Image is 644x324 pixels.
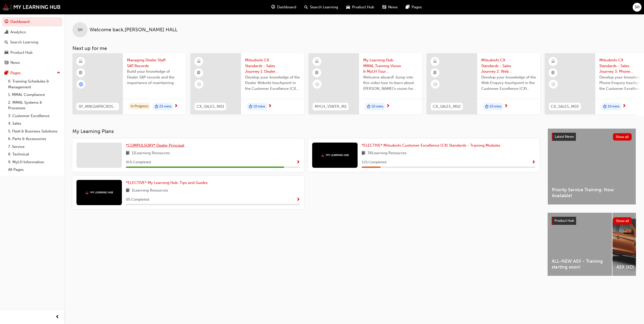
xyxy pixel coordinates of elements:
h3: My Learning Plans [72,128,540,134]
span: pages-icon [406,4,410,10]
span: up-icon [57,70,60,76]
span: next-icon [504,104,508,109]
button: Show Progress [296,197,300,203]
span: Show Progress [532,160,535,165]
span: car-icon [346,4,350,10]
span: search-icon [5,40,8,45]
div: Product Hub [10,50,33,56]
span: learningResourceType_ELEARNING-icon [197,58,201,65]
span: learningResourceType_ELEARNING-icon [79,58,83,65]
button: DashboardAnalyticsSearch LearningProduct HubNews [2,16,62,68]
span: booktick-icon [79,70,83,76]
a: *ELECTIVE* My Learning Hub: Tips and Guides [126,180,210,186]
span: Show Progress [296,198,300,202]
a: 7. Service [6,143,62,151]
div: Pages [10,70,21,76]
a: *ELECTIVE* Mitsubishi Customer Excellence (CX) Standards - Training Modules [362,143,502,148]
span: 91 % Completed [126,159,151,165]
a: Product Hub [2,48,62,57]
span: 10 mins [608,104,620,110]
span: ALL-NEW ASX - Training starting soon! [552,258,608,270]
span: chart-icon [5,30,8,35]
span: 10 mins [253,104,265,110]
a: News [2,58,62,67]
a: car-iconProduct Hub [342,2,378,12]
a: Product HubShow all [552,217,632,225]
span: Latest News [555,134,574,139]
img: mmal [321,153,349,157]
span: Mitsubishi CX Standards - Sales Journey 2: Web Enquiry [481,57,536,74]
span: Product Hub [352,4,374,10]
span: Welcome back , [PERSON_NAME] HALL [90,27,177,33]
span: Show Progress [296,160,300,165]
button: Pages [2,68,62,78]
a: Latest NewsShow allPriority Service Training: Now Available! [548,128,636,205]
span: book-icon [362,150,365,156]
span: news-icon [5,61,8,65]
span: 10 mins [490,104,501,110]
span: 36 Learning Resources [367,150,407,156]
span: guage-icon [5,20,8,24]
div: Search Learning [10,39,38,45]
a: MYLH_VSNTR_M1My Learning Hub: MMAL Training Vision & MyLH Tour (Elective)Welcome aboard! Jump int... [309,53,422,114]
span: *ELECTIVE* My Learning Hub: Tips and Guides [126,180,208,185]
span: *COMPULSORY* Dealer Principal [126,143,184,148]
span: learningRecordVerb_NONE-icon [551,82,556,87]
a: 4. Sales [6,120,62,127]
a: All Pages [6,166,62,174]
span: next-icon [174,104,178,109]
span: next-icon [622,104,626,109]
span: car-icon [5,50,8,55]
a: Dashboard [2,17,62,26]
span: duration-icon [485,103,489,110]
span: learningRecordVerb_ATTEMPT-icon [79,82,83,87]
span: SH [78,27,83,33]
span: Priority Service Training: Now Available! [552,187,632,198]
span: learningResourceType_ELEARNING-icon [433,58,437,65]
span: learningResourceType_ELEARNING-icon [315,58,319,65]
a: 3. Customer Excellence [6,112,62,120]
span: 11 Learning Resources [132,150,170,156]
span: Dashboard [277,4,296,10]
span: Develop your knowledge of the Dealer Website touchpoint in the Customer Excellence (CX) Sales jou... [245,74,300,92]
span: duration-icon [603,103,607,110]
span: learningRecordVerb_NONE-icon [315,82,319,87]
span: booktick-icon [197,70,201,76]
span: News [388,4,398,10]
span: pages-icon [5,71,8,75]
button: Show Progress [532,159,535,166]
button: Show all [613,217,632,225]
span: SP_MNGSAPRCRDS_M1 [78,104,117,110]
span: 10 mins [371,104,383,110]
span: book-icon [126,187,130,194]
span: 25 mins [159,104,171,110]
span: 11 % Completed [362,159,386,165]
span: MYLH_VSNTR_M1 [315,104,346,110]
span: guage-icon [271,4,275,10]
img: mmal [85,191,113,194]
span: search-icon [304,4,308,10]
span: CX_SALES_M02 [433,104,461,110]
span: booktick-icon [551,70,555,76]
a: *COMPULSORY* Dealer Principal [126,143,186,148]
span: *ELECTIVE* Mitsubishi Customer Excellence (CX) Standards - Training Modules [362,143,500,148]
a: 8. Technical [6,150,62,158]
a: 6. Parts & Accessories [6,135,62,143]
span: book-icon [126,150,130,156]
span: Pages [412,4,422,10]
a: mmal [3,4,61,10]
span: CX_SALES_M01 [197,104,224,110]
span: learningRecordVerb_NONE-icon [433,82,438,87]
span: Product Hub [554,219,574,223]
div: News [10,60,20,66]
button: Show Progress [296,159,300,166]
span: Develop your knowledge of the Web Enquiry touchpoint in the Customer Excellence (CX) Sales journey. [481,74,536,92]
span: 0 % Completed [126,197,149,203]
span: learningRecordVerb_NONE-icon [197,82,201,87]
a: 1. MMAL Compliance [6,91,62,99]
a: Latest NewsShow all [552,133,632,141]
a: CX_SALES_M01Mitsubishi CX Standards - Sales Journey 1: Dealer WebsiteDevelop your knowledge of th... [191,53,304,114]
span: Mitsubishi CX Standards - Sales Journey 1: Dealer Website [245,57,300,74]
a: guage-iconDashboard [267,2,300,12]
